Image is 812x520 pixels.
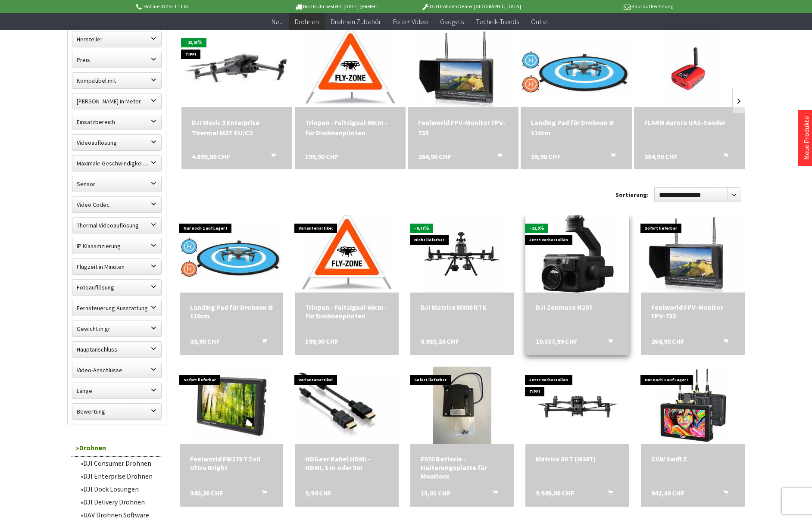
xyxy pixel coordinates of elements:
label: Kompatibel mit [72,73,161,88]
p: Hotline 032 511 11 03 [134,1,269,12]
a: Triopan - Faltsignal 60cm - für Drohnenpiloten 199,90 CHF [305,303,388,320]
img: Landing Pad für Drohnen Ø 110cm [180,227,284,281]
a: DJI Delivery Drohnen [76,495,162,508]
label: Maximale Geschwindigkeit in km/h [72,156,161,171]
img: Feelworld FPV-Monitor FPV-733 [644,215,741,293]
div: Triopan - Faltsignal 60cm - für Drohnenpiloten [305,117,395,138]
img: Feelworld FPV-Monitor FPV-733 [415,29,512,107]
img: DJI Mavic 3 Enterprise Thermal M3T EU/C2 [181,33,292,103]
div: HDGear Kabel HDMI - HDMI, 1 m oder 5m [305,455,388,472]
img: Triopan - Faltsignal 60cm - für Drohnenpiloten [302,215,392,293]
div: Matrice 30 T (M30T) [536,455,619,463]
div: Triopan - Faltsignal 60cm - für Drohnenpiloten [305,303,388,320]
span: 264,90 CHF [418,151,451,162]
a: DJI Mavic 3 Enterprise Thermal M3T EU/C2 4.899,00 CHF In den Warenkorb [192,117,282,138]
label: Videoauflösung [72,135,161,150]
a: Neu [265,13,289,31]
button: In den Warenkorb [487,151,507,162]
div: CVW Swift Z [651,455,734,463]
img: HDGear Kabel HDMI - HDMI, 1 m oder 5m [295,373,399,438]
span: Drohnen [295,17,319,26]
img: Triopan - Faltsignal 60cm - für Drohnenpiloten [305,29,395,107]
a: Drohnen Zubehör [325,13,387,31]
a: Landing Pad für Drohnen Ø 110cm 39,90 CHF In den Warenkorb [190,303,273,320]
a: Technik-Trends [470,13,525,31]
a: Landing Pad für Drohnen Ø 110cm 39,90 CHF In den Warenkorb [531,117,621,138]
div: Feelworld FPV-Monitor FPV-733 [418,117,508,138]
a: Gadgets [434,13,470,31]
a: Drohnen [289,13,325,31]
label: Gewicht in gr [72,321,161,336]
img: F970 Batterie - Halterungsplatte für Monitore [433,367,491,444]
span: 9.949,00 CHF [536,489,574,497]
div: Feelworld FW279 7 Zoll Ultra Bright [190,455,273,472]
button: In den Warenkorb [597,489,618,500]
a: Foto + Video [387,13,434,31]
label: Länge [72,383,161,399]
button: In den Warenkorb [713,151,734,162]
label: Fotoauflösung [72,280,161,295]
button: In den Warenkorb [597,337,618,348]
div: DJI Mavic 3 Enterprise Thermal M3T EU/C2 [192,117,282,138]
a: DJI Dock Lösungen [76,483,162,495]
a: DJI Consumer Drohnen [76,457,162,470]
span: 199,90 CHF [305,337,338,346]
div: FLARM Aurora UAS-Sender [644,117,734,128]
span: 264,90 CHF [651,337,684,346]
button: In den Warenkorb [260,151,281,162]
a: DJI Zenmuse H20T 10.537,99 CHF In den Warenkorb [536,303,619,311]
a: Feelworld FPV-Monitor FPV-733 264,90 CHF In den Warenkorb [418,117,508,138]
label: Einsatzbereich [72,114,161,130]
a: Neue Produkte [802,116,811,160]
a: Matrice 30 T (M30T) 9.949,00 CHF In den Warenkorb [536,455,619,463]
a: F970 Batterie - Halterungsplatte für Monitore 15,01 CHF In den Warenkorb [421,455,504,480]
span: 39,90 CHF [190,337,220,346]
span: Gadgets [440,17,464,26]
label: Hersteller [72,31,161,47]
img: DJI Zenmuse H20T [539,215,616,293]
img: CVW Swift Z [658,367,728,444]
span: 10.537,99 CHF [536,337,578,346]
span: 199,90 CHF [305,151,338,162]
span: 9,94 CHF [305,489,331,497]
span: Foto + Video [393,17,428,26]
button: In den Warenkorb [482,489,503,500]
button: In den Warenkorb [251,337,272,348]
span: Neu [272,17,283,26]
label: Preis [72,52,161,68]
a: Drohnen [72,439,162,457]
span: 8.983,24 CHF [421,337,459,346]
a: Outlet [525,13,555,31]
div: Feelworld FPV-Monitor FPV-733 [651,303,734,320]
div: Landing Pad für Drohnen Ø 110cm [531,117,621,138]
div: Landing Pad für Drohnen Ø 110cm [190,303,273,320]
label: Sortierung: [615,188,649,202]
img: Matrice 30 T (M30T) [525,376,629,435]
span: Drohnen Zubehör [331,17,381,26]
img: DJI Matrice M300 RTK [423,215,501,293]
span: 4.899,00 CHF [192,151,230,162]
label: Bewertung [72,404,161,419]
span: 942,49 CHF [651,489,684,497]
a: Feelworld FPV-Monitor FPV-733 264,90 CHF In den Warenkorb [651,303,734,320]
div: DJI Zenmuse H20T [536,303,619,311]
button: In den Warenkorb [600,151,621,162]
a: HDGear Kabel HDMI - HDMI, 1 m oder 5m 9,94 CHF [305,455,388,472]
img: Landing Pad für Drohnen Ø 110cm [521,39,631,97]
label: Thermal Videoauflösung [72,218,161,233]
button: In den Warenkorb [251,489,272,500]
p: Kauf auf Rechnung [538,1,673,12]
div: DJI Matrice M300 RTK [421,303,504,311]
label: Sensor [72,176,161,192]
a: Feelworld FW279 7 Zoll Ultra Bright 340,26 CHF In den Warenkorb [190,455,273,472]
span: 384,90 CHF [644,151,678,162]
label: Fernsteuerung Ausstattung [72,300,161,316]
span: Technik-Trends [476,17,519,26]
button: In den Warenkorb [713,337,734,348]
a: Triopan - Faltsignal 60cm - für Drohnenpiloten 199,90 CHF [305,117,395,138]
span: Outlet [531,17,549,26]
span: 39,90 CHF [531,151,561,162]
label: Maximale Flughöhe in Meter [72,93,161,109]
label: Video-Anschlüsse [72,362,161,378]
a: DJI Enterprise Drohnen [76,470,162,483]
